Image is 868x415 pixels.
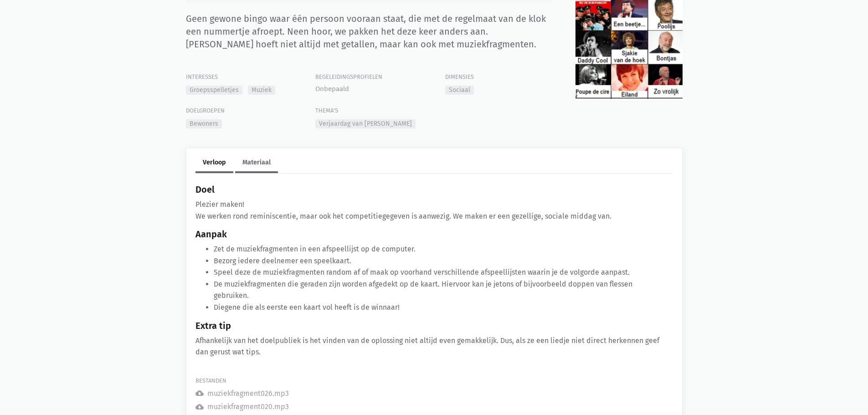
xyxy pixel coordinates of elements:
[445,86,474,95] div: Sociaal
[186,12,553,51] div: Geen gewone bingo waar één persoon vooraan staat, die met de regelmaat van de klok een nummertje ...
[214,255,666,267] li: Bezorg iedere deelnemer een speelkaart.
[195,335,666,358] p: Afhankelijk van het doelpubliek is het vinden van de oplossing niet altijd even gemakkelijk. Dus,...
[248,86,275,95] div: Muziek
[315,84,422,94] div: Onbepaald
[214,302,666,313] li: Diegene die als eerste een kaart vol heeft is de winnaar!
[186,106,293,116] div: Doelgroepen
[214,243,666,255] li: Zet de muziekfragmenten in een afspeellijst op de computer.
[195,154,233,173] a: Verloop
[235,154,278,173] a: Materiaal
[195,184,666,195] h5: Doel
[195,388,289,400] a: muziekfragment026.mp3
[315,106,422,116] div: Thema's
[195,403,204,411] i: cloud_download
[186,72,293,82] div: Interesses
[195,229,666,240] h5: Aanpak
[214,266,666,278] li: Speel deze de muziekfragmenten random af of maak op voorhand verschillende afspeellijsten waarin ...
[195,401,289,413] a: muziekfragment020.mp3
[186,119,222,128] div: Bewoners
[445,72,552,82] div: Dimensies
[195,199,666,222] p: Plezier maken! We werken rond reminiscentie, maar ook het competitiegegeven is aanwezig. We maken...
[195,376,673,386] div: Bestanden
[315,72,422,82] div: Begeleidingsprofielen
[195,389,204,397] i: cloud_download
[207,388,289,400] div: muziekfragment026.mp3
[214,278,666,302] li: De muziekfragmenten die geraden zijn worden afgedekt op de kaart. Hiervoor kan je jetons of bijvo...
[315,119,416,128] div: Verjaardag van [PERSON_NAME]
[195,321,666,331] h5: Extra tip
[207,401,289,413] div: muziekfragment020.mp3
[186,86,242,95] div: Groepsspelletjes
